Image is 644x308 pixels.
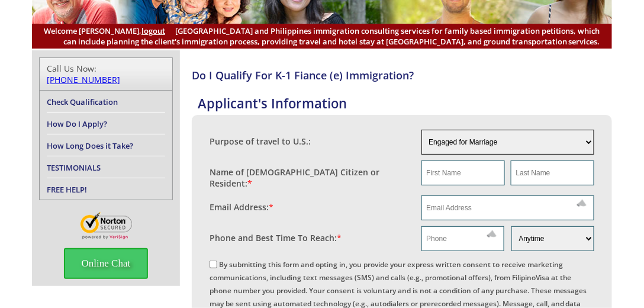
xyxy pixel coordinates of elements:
span: Welcome [PERSON_NAME], [44,25,165,36]
a: Check Qualification [47,97,118,107]
input: Last Name [511,161,594,185]
a: How Long Does it Take? [47,140,133,151]
label: Purpose of travel to U.S.: [210,136,311,147]
a: How Do I Apply? [47,118,107,129]
a: [PHONE_NUMBER] [47,74,120,85]
span: [GEOGRAPHIC_DATA] and Philippines immigration consulting services for family based immigration pe... [44,25,600,47]
input: First Name [421,161,505,185]
h4: Applicant's Information [198,94,612,112]
a: logout [141,25,165,36]
span: Online Chat [64,248,149,279]
input: Phone [421,226,504,251]
input: By submitting this form and opting in, you provide your express written consent to receive market... [210,261,217,268]
label: Phone and Best Time To Reach: [210,232,342,243]
label: Email Address: [210,201,273,213]
a: FREE HELP! [47,184,87,195]
div: Call Us Now: [47,63,165,85]
label: Name of [DEMOGRAPHIC_DATA] Citizen or Resident: [210,166,410,189]
select: Phone and Best Reach Time are required. [511,226,594,251]
a: TESTIMONIALS [47,162,101,173]
h4: Do I Qualify For K-1 Fiance (e) Immigration? [192,68,612,82]
input: Email Address [421,195,595,220]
